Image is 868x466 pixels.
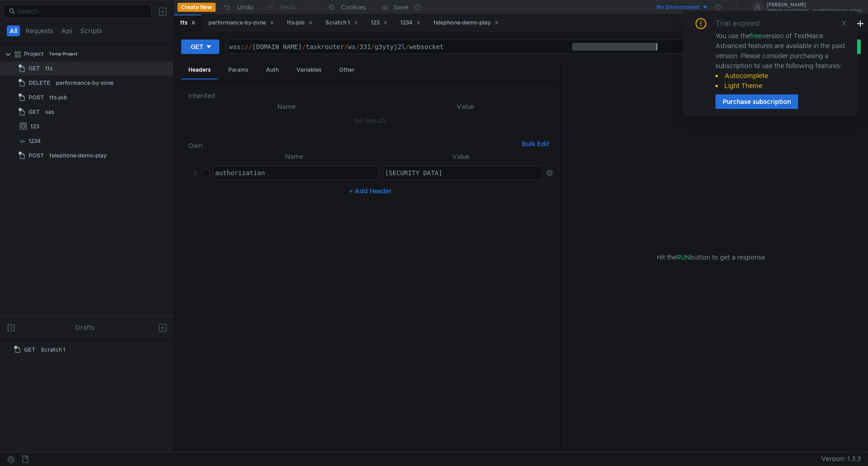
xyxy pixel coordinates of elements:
[29,76,50,90] span: DELETE
[188,90,553,101] h6: Inherited
[400,18,421,28] div: 1234
[289,62,329,78] div: Variables
[676,253,690,261] span: RUN
[715,94,798,109] button: Purchase subscription
[17,6,146,16] input: Search...
[45,105,54,119] div: sas
[378,101,553,112] th: Value
[41,343,65,357] div: Scratch 1
[260,0,303,14] button: Redo
[24,343,35,357] span: GET
[29,105,40,119] span: GET
[56,76,113,90] div: performance-by-zone
[208,18,274,28] div: performance-by-zone
[750,32,762,40] span: free
[209,151,379,162] th: Name
[281,2,296,13] div: Redo
[75,322,94,333] div: Drafts
[180,18,196,28] div: tts
[434,18,499,28] div: telephone-demo-play
[715,71,846,81] li: Autocomplete
[767,9,862,12] div: [PERSON_NAME][EMAIL_ADDRESS][DOMAIN_NAME]
[29,62,40,75] span: GET
[715,81,846,91] li: Light Theme
[49,47,78,61] div: Temp Project
[355,117,387,125] nz-embed-empty: No Results
[371,18,388,28] div: 123
[196,101,377,112] th: Name
[332,62,362,78] div: Other
[178,3,216,12] button: Create New
[49,149,107,162] div: telephone-demo-play
[181,62,218,79] div: Headers
[30,120,39,133] div: 123
[287,18,313,28] div: tts-job
[221,62,256,78] div: Params
[379,151,543,162] th: Value
[325,18,358,28] div: Scratch 1
[59,25,75,36] button: Api
[821,452,861,466] span: Version: 1.3.3
[345,186,395,196] button: + Add Header
[191,42,203,52] div: GET
[216,0,260,14] button: Undo
[767,3,862,7] div: [PERSON_NAME]
[657,252,765,262] span: Hit the button to get a response
[45,62,53,75] div: tts
[394,4,409,10] div: Save
[7,25,20,36] button: All
[341,2,366,13] div: Cookies
[656,3,700,12] div: No Environment
[715,31,846,91] div: You use the version of TestMace. Advanced features are available in the paid version. Please cons...
[29,91,44,104] span: POST
[23,25,56,36] button: Requests
[259,62,286,78] div: Auth
[518,138,553,149] button: Bulk Edit
[29,149,44,162] span: POST
[49,91,67,104] div: tts-job
[188,140,518,151] h6: Own
[24,47,44,61] div: Project
[715,18,770,29] div: Trial expired
[29,134,41,148] div: 1234
[181,39,219,54] button: GET
[237,2,254,13] div: Undo
[78,25,105,36] button: Scripts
